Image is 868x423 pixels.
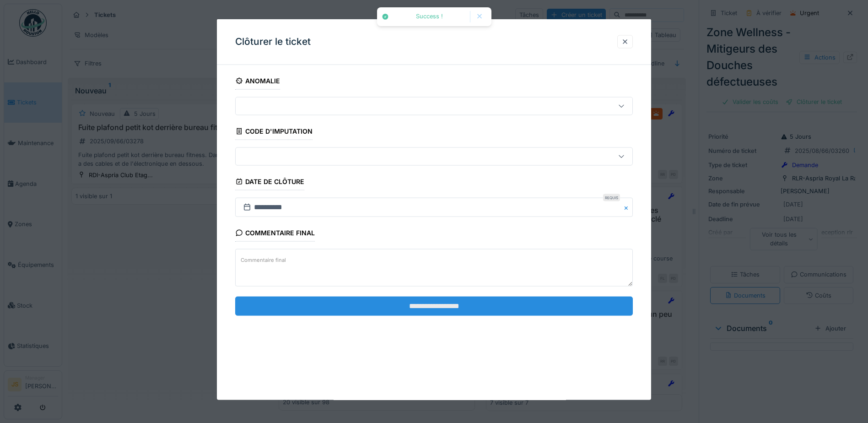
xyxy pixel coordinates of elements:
div: Date de clôture [235,175,304,190]
h3: Clôturer le ticket [235,36,311,48]
div: Anomalie [235,74,280,90]
div: Success ! [394,13,465,21]
button: Close [623,198,633,217]
div: Commentaire final [235,226,315,242]
label: Commentaire final [239,254,288,266]
div: Requis [603,194,620,201]
div: Code d'imputation [235,125,313,140]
